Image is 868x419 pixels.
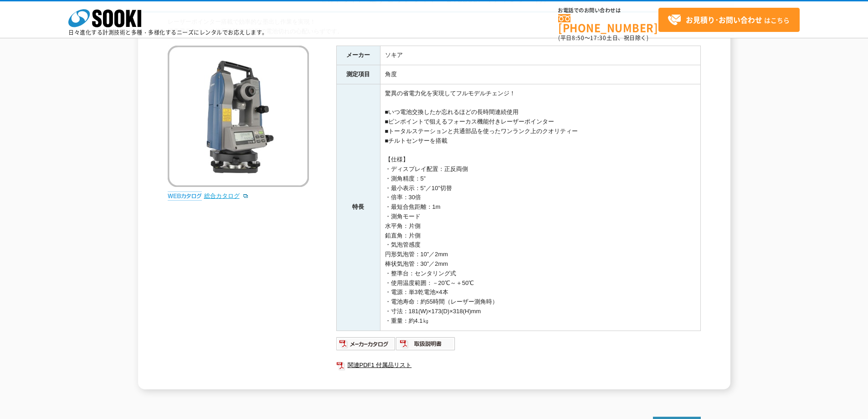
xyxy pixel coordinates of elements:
th: メーカー [336,46,380,65]
td: 驚異の省電力化を実現してフルモデルチェンジ！ ■いつ電池交換したか忘れるほどの長時間連続使用 ■ピンポイントで狙えるフォーカス機能付きレーザーポインター ■トータルステーションと共通部品を使った... [380,84,700,331]
td: 角度 [380,65,700,84]
img: 取扱説明書 [396,336,456,351]
p: 日々進化する計測技術と多種・多様化するニーズにレンタルでお応えします。 [68,30,268,35]
a: 関連PDF1 付属品リスト [336,359,701,371]
th: 特長 [336,84,380,331]
span: 8:50 [572,34,585,42]
a: メーカーカタログ [336,342,396,349]
span: (平日 ～ 土日、祝日除く) [558,34,648,42]
a: お見積り･お問い合わせはこちら [658,8,800,32]
th: 測定項目 [336,65,380,84]
td: ソキア [380,46,700,65]
span: はこちら [668,13,790,27]
img: 電子セオドライト DT550LF（ポインター付） [168,46,309,187]
span: お電話でのお問い合わせは [558,8,658,13]
a: 取扱説明書 [396,342,456,349]
a: 総合カタログ [204,192,249,199]
img: メーカーカタログ [336,336,396,351]
span: 17:30 [590,34,606,42]
img: webカタログ [168,191,202,201]
strong: お見積り･お問い合わせ [686,14,762,25]
a: [PHONE_NUMBER] [558,14,658,33]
